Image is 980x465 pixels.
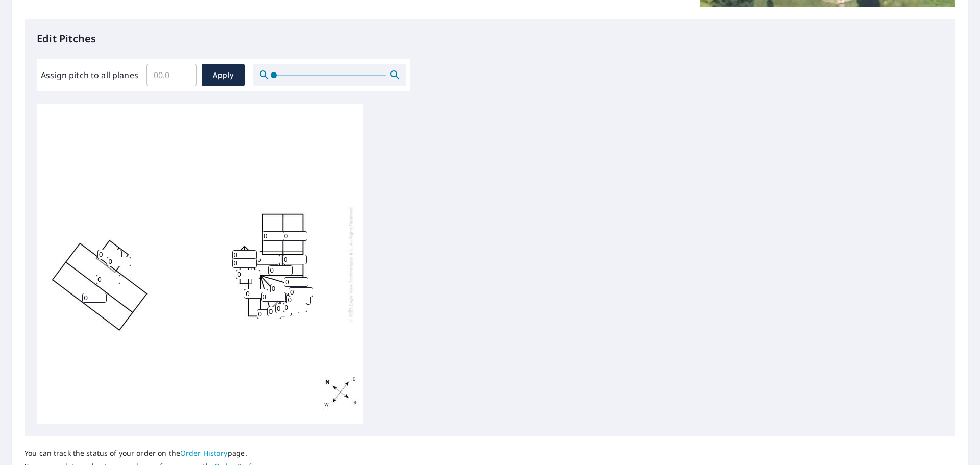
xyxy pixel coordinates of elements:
span: Apply [210,69,237,82]
input: 00.0 [146,61,197,89]
a: Order History [180,448,228,458]
label: Assign pitch to all planes [41,69,138,81]
p: Edit Pitches [37,31,943,46]
p: You can track the status of your order on the page. [24,449,299,458]
button: Apply [202,64,245,86]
